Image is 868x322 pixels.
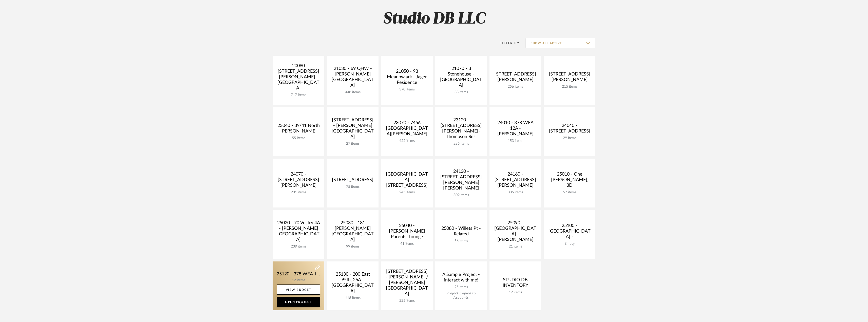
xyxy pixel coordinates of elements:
[277,220,320,244] div: 25020 - 70 Vestry 4A - [PERSON_NAME][GEOGRAPHIC_DATA]
[494,244,537,249] div: 21 items
[277,297,320,307] a: Open Project
[439,169,483,193] div: 24130 - [STREET_ADDRESS][PERSON_NAME][PERSON_NAME]
[494,139,537,143] div: 153 items
[548,85,591,89] div: 215 items
[548,172,591,190] div: 25010 - One [PERSON_NAME], 3D
[331,117,374,142] div: [STREET_ADDRESS] - [PERSON_NAME][GEOGRAPHIC_DATA]
[494,277,537,290] div: STUDIO DB INVENTORY
[385,190,429,195] div: 245 items
[439,291,483,300] div: Project Copied to Accounts
[494,172,537,190] div: 24160 - [STREET_ADDRESS][PERSON_NAME]
[493,41,520,46] div: Filter By
[277,123,320,136] div: 23040 - 39/41 North [PERSON_NAME]
[385,269,429,299] div: [STREET_ADDRESS] - [PERSON_NAME] / [PERSON_NAME][GEOGRAPHIC_DATA]
[439,90,483,94] div: 38 items
[385,172,429,190] div: [GEOGRAPHIC_DATA][STREET_ADDRESS]
[331,177,374,185] div: [STREET_ADDRESS]
[331,272,374,296] div: 25130 - 200 East 95th, 26A - [GEOGRAPHIC_DATA]
[439,285,483,289] div: 25 items
[548,242,591,246] div: Empty
[331,296,374,300] div: 118 items
[331,90,374,94] div: 448 items
[439,66,483,90] div: 21070 - 3 Stonehouse - [GEOGRAPHIC_DATA]
[331,66,374,90] div: 21030 - 69 QHW - [PERSON_NAME][GEOGRAPHIC_DATA]
[494,120,537,139] div: 24010 - 378 WEA 12A - [PERSON_NAME]
[385,120,429,139] div: 23070 - 7456 [GEOGRAPHIC_DATA][PERSON_NAME]
[494,190,537,195] div: 335 items
[331,220,374,244] div: 25030 - 181 [PERSON_NAME][GEOGRAPHIC_DATA]
[277,93,320,97] div: 717 items
[277,285,320,295] a: View Budget
[439,193,483,197] div: 309 items
[331,185,374,189] div: 75 items
[385,87,429,92] div: 370 items
[548,136,591,140] div: 29 items
[439,226,483,239] div: 25080 - Willets Pt - Related
[277,244,320,249] div: 239 items
[439,272,483,285] div: A Sample Project - interact with me!
[439,239,483,243] div: 56 items
[385,139,429,143] div: 422 items
[494,220,537,244] div: 25090 - [GEOGRAPHIC_DATA] - [PERSON_NAME]
[494,290,537,295] div: 12 items
[385,223,429,242] div: 25040 - [PERSON_NAME] Parents' Lounge
[331,142,374,146] div: 27 items
[548,223,591,242] div: 25100 - [GEOGRAPHIC_DATA] -
[277,172,320,190] div: 24070 - [STREET_ADDRESS][PERSON_NAME]
[252,10,616,29] h2: Studio DB LLC
[385,242,429,246] div: 41 items
[439,142,483,146] div: 236 items
[277,190,320,195] div: 231 items
[494,85,537,89] div: 256 items
[548,190,591,195] div: 57 items
[439,117,483,142] div: 23120 - [STREET_ADDRESS][PERSON_NAME]-Thompson Res.
[548,71,591,85] div: [STREET_ADDRESS][PERSON_NAME]
[548,123,591,136] div: 24040 - [STREET_ADDRESS]
[277,136,320,140] div: 55 items
[494,71,537,85] div: [STREET_ADDRESS][PERSON_NAME]
[277,63,320,93] div: 20080 [STREET_ADDRESS][PERSON_NAME] - [GEOGRAPHIC_DATA]
[385,69,429,87] div: 21050 - 98 Meadowlark - Jager Residence
[331,244,374,249] div: 99 items
[385,299,429,303] div: 225 items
